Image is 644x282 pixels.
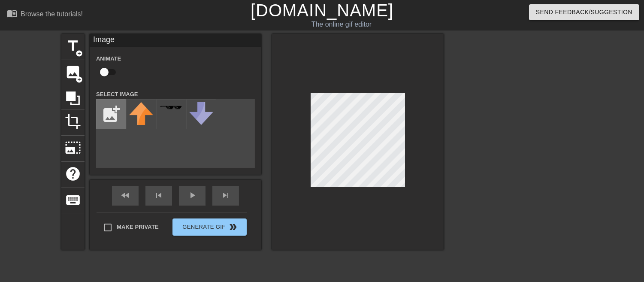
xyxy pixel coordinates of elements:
span: keyboard [65,192,81,208]
span: help [65,166,81,182]
img: upvote.png [129,102,153,125]
a: Browse the tutorials! [7,8,83,21]
img: downvote.png [189,102,213,125]
span: Make Private [117,223,159,231]
span: photo_size_select_large [65,139,81,156]
div: Browse the tutorials! [21,10,83,18]
button: Generate Gif [172,218,247,236]
span: add_circle [76,50,83,57]
span: add_circle [76,76,83,83]
span: Send Feedback/Suggestion [536,7,632,18]
span: fast_rewind [120,190,130,200]
span: Generate Gif [176,222,243,232]
span: title [65,38,81,54]
span: double_arrow [228,222,239,232]
button: Send Feedback/Suggestion [529,4,639,20]
span: image [65,64,81,80]
label: Select Image [96,90,138,99]
div: Image [90,34,261,47]
span: menu_book [7,8,17,18]
div: The online gif editor [219,19,464,30]
span: skip_previous [154,190,164,200]
span: skip_next [221,190,231,200]
label: Animate [96,55,121,63]
span: crop [65,113,81,130]
a: [DOMAIN_NAME] [251,1,393,20]
img: deal-with-it.png [159,105,183,110]
span: play_arrow [187,190,197,200]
